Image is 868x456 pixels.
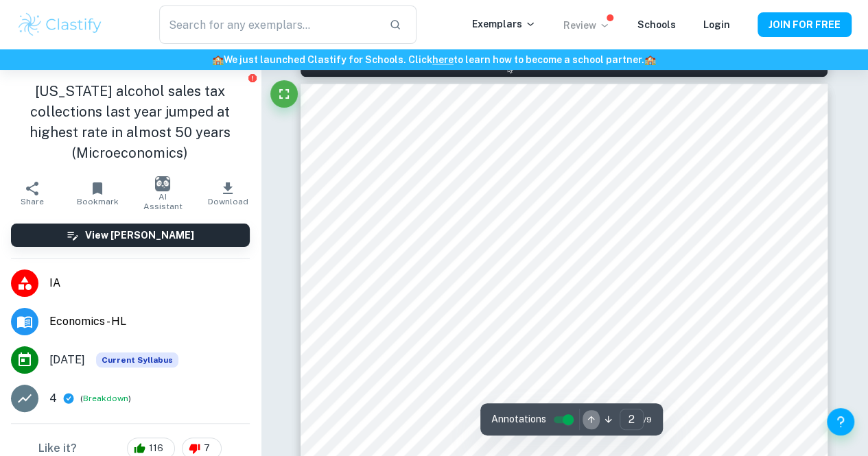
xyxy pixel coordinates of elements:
[196,174,261,213] button: Download
[65,174,130,213] button: Bookmark
[49,313,250,330] span: Economics - HL
[758,12,852,37] button: JOIN FOR FREE
[11,81,250,163] h1: [US_STATE] alcohol sales tax collections last year jumped at highest rate in almost 50 years (Mic...
[270,80,298,108] button: Fullscreen
[644,54,656,65] span: 🏫
[83,392,128,405] button: Breakdown
[141,442,171,455] span: 116
[49,390,57,407] p: 4
[49,352,85,368] span: [DATE]
[208,197,248,206] span: Download
[212,54,224,65] span: 🏫
[80,392,131,405] span: ( )
[77,197,119,206] span: Bookmark
[11,224,250,247] button: View [PERSON_NAME]
[827,408,854,435] button: Help and Feedback
[96,352,178,368] div: This exemplar is based on the current syllabus. Feel free to refer to it for inspiration/ideas wh...
[49,275,250,291] span: IA
[16,11,104,38] img: Clastify logo
[3,52,865,67] h6: We just launched Clastify for Schools. Click to learn how to become a school partner.
[85,228,194,243] h6: View [PERSON_NAME]
[491,412,546,427] span: Annotations
[21,197,44,206] span: Share
[96,352,178,368] span: Current Syllabus
[196,442,218,455] span: 7
[139,192,187,211] span: AI Assistant
[130,174,196,213] button: AI Assistant
[159,5,379,44] input: Search for any exemplars...
[155,176,170,191] img: AI Assistant
[644,413,652,426] span: / 9
[248,73,258,83] button: Report issue
[472,16,536,32] p: Exemplars
[432,54,454,65] a: here
[637,19,676,30] a: Schools
[703,19,730,30] a: Login
[563,18,610,33] p: Review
